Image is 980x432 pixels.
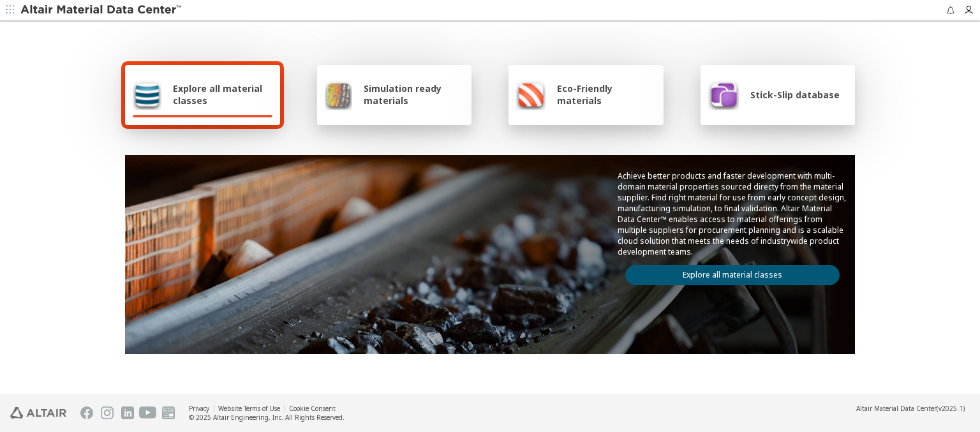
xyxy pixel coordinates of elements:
[364,82,464,107] span: Simulation ready materials
[516,79,546,110] img: Eco-Friendly materials
[10,407,66,419] img: Altair Engineering
[557,82,655,107] span: Eco-Friendly materials
[133,79,161,110] img: Explore all material classes
[289,404,336,413] a: Cookie Consent
[189,404,209,413] a: Privacy
[625,265,840,285] a: Explore all material classes
[856,404,965,413] div: (v2025.1)
[189,413,345,422] div: © 2025 Altair Engineering, Inc. All Rights Reserved.
[173,82,272,107] span: Explore all material classes
[750,89,840,101] span: Stick-Slip database
[856,404,937,413] span: Altair Material Data Center
[325,79,352,110] img: Simulation ready materials
[20,4,183,17] img: Altair Material Data Center
[218,404,280,413] a: Website Terms of Use
[708,79,739,110] img: Stick-Slip database
[618,170,847,257] p: Achieve better products and faster development with multi-domain material properties sourced dire...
